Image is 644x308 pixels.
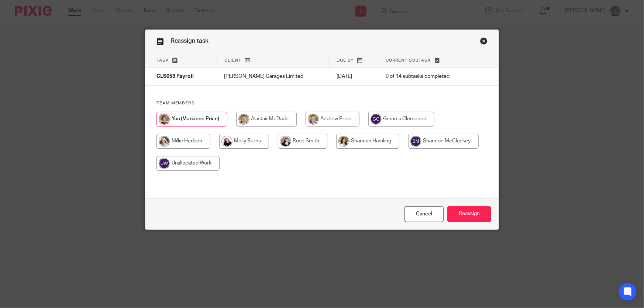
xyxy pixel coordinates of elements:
a: Close this dialog window [404,206,444,222]
span: Current subtask [386,58,431,62]
h4: Team members [156,100,488,106]
a: Close this dialog window [480,37,488,47]
span: Reassign task [171,38,209,44]
span: Task [156,58,169,62]
p: [DATE] [337,73,371,80]
td: 0 of 14 subtasks completed [378,68,472,86]
p: [PERSON_NAME] Garages Limited [224,73,322,80]
span: CLS053 Payroll [156,74,194,79]
span: Due by [337,58,354,62]
input: Reassign [447,206,491,222]
span: Client [224,58,241,62]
